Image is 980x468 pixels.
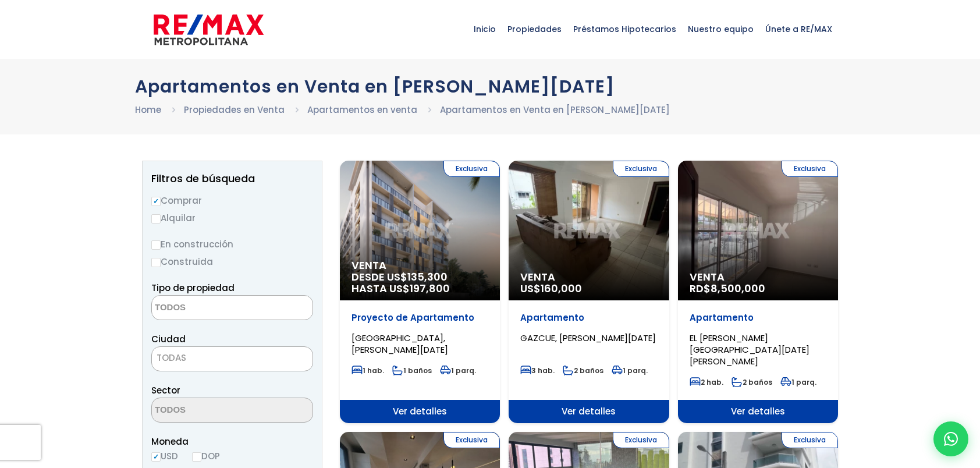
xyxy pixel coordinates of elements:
[340,400,500,423] span: Ver detalles
[711,281,765,296] span: 8,500,000
[678,400,838,423] span: Ver detalles
[151,452,161,462] input: USD
[157,352,186,364] span: TODAS
[782,432,838,448] span: Exclusiva
[410,281,450,296] span: 197,800
[780,377,816,387] span: 1 parq.
[152,398,265,423] textarea: Search
[440,366,476,375] span: 1 parq.
[151,282,235,294] span: Tipo de propiedad
[151,173,313,185] h2: Filtros de búsqueda
[678,161,838,423] a: Exclusiva Venta RD$8,500,000 Apartamento EL [PERSON_NAME][GEOGRAPHIC_DATA][DATE][PERSON_NAME] 2 h...
[351,312,488,324] p: Proyecto de Apartamento
[690,332,809,367] span: EL [PERSON_NAME][GEOGRAPHIC_DATA][DATE][PERSON_NAME]
[151,237,313,251] label: En construcción
[520,312,657,324] p: Apartamento
[192,452,201,462] input: DOP
[151,258,161,267] input: Construida
[151,197,161,206] input: Comprar
[563,366,603,375] span: 2 baños
[192,449,220,463] label: DOP
[154,12,264,47] img: remax-metropolitana-logo
[509,400,669,423] span: Ver detalles
[502,12,567,47] span: Propiedades
[151,449,178,463] label: USD
[759,12,838,47] span: Únete a RE/MAX
[351,366,384,375] span: 1 hab.
[151,384,180,396] span: Sector
[690,377,723,387] span: 2 hab.
[351,271,488,295] span: DESDE US$
[690,271,826,283] span: Venta
[541,281,582,296] span: 160,000
[307,104,417,116] a: Apartamentos en venta
[443,161,500,177] span: Exclusiva
[690,281,765,296] span: RD$
[732,377,772,387] span: 2 baños
[567,12,682,47] span: Préstamos Hipotecarios
[340,161,500,423] a: Exclusiva Venta DESDE US$135,300 HASTA US$197,800 Proyecto de Apartamento [GEOGRAPHIC_DATA], [PER...
[613,432,669,448] span: Exclusiva
[151,434,313,449] span: Moneda
[392,366,432,375] span: 1 baños
[682,12,759,47] span: Nuestro equipo
[151,346,313,371] span: TODAS
[690,312,826,324] p: Apartamento
[509,161,669,423] a: Exclusiva Venta US$160,000 Apartamento GAZCUE, [PERSON_NAME][DATE] 3 hab. 2 baños 1 parq. Ver det...
[468,12,502,47] span: Inicio
[151,333,186,345] span: Ciudad
[151,254,313,269] label: Construida
[520,271,657,283] span: Venta
[440,102,670,117] li: Apartamentos en Venta en [PERSON_NAME][DATE]
[151,240,161,250] input: En construcción
[520,332,656,344] span: GAZCUE, [PERSON_NAME][DATE]
[782,161,838,177] span: Exclusiva
[520,366,555,375] span: 3 hab.
[152,296,265,321] textarea: Search
[443,432,500,448] span: Exclusiva
[407,270,448,284] span: 135,300
[351,332,448,356] span: [GEOGRAPHIC_DATA], [PERSON_NAME][DATE]
[135,76,845,97] h1: Apartamentos en Venta en [PERSON_NAME][DATE]
[612,366,648,375] span: 1 parq.
[135,104,161,116] a: Home
[351,283,488,295] span: HASTA US$
[613,161,669,177] span: Exclusiva
[351,260,488,271] span: Venta
[184,104,285,116] a: Propiedades en Venta
[151,211,313,225] label: Alquilar
[151,193,313,208] label: Comprar
[151,214,161,224] input: Alquilar
[152,350,313,366] span: TODAS
[520,281,582,296] span: US$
